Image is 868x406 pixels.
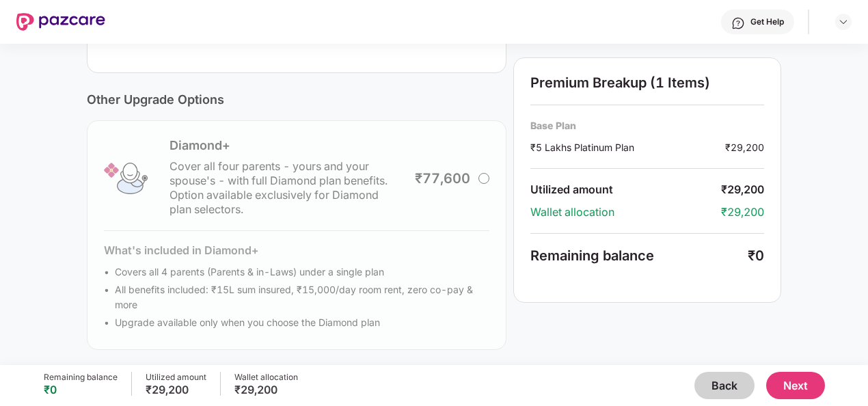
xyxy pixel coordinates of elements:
img: svg+xml;base64,PHN2ZyBpZD0iSGVscC0zMngzMiIgeG1sbnM9Imh0dHA6Ly93d3cudzMub3JnLzIwMDAvc3ZnIiB3aWR0aD... [731,16,745,30]
div: Wallet allocation [530,205,721,219]
div: ₹5 Lakhs Platinum Plan [530,140,725,154]
div: ₹0 [44,383,118,396]
div: Utilized amount [146,372,206,383]
button: Next [766,372,825,399]
div: Base Plan [530,119,764,132]
div: Other Upgrade Options [87,92,506,107]
div: Wallet allocation [234,372,298,383]
div: ₹29,200 [721,182,764,197]
div: ₹29,200 [234,383,298,396]
div: Utilized amount [530,182,721,197]
div: ₹29,200 [721,205,764,219]
img: svg+xml;base64,PHN2ZyBpZD0iRHJvcGRvd24tMzJ4MzIiIHhtbG5zPSJodHRwOi8vd3d3LnczLm9yZy8yMDAwL3N2ZyIgd2... [838,16,849,27]
div: Premium Breakup (1 Items) [530,75,764,91]
div: Get Help [750,16,784,27]
div: Remaining balance [530,247,748,264]
img: New Pazcare Logo [16,13,105,31]
div: ₹29,200 [146,383,206,396]
div: ₹0 [748,247,764,264]
div: Remaining balance [44,372,118,383]
div: ₹29,200 [725,140,764,154]
button: Back [694,372,755,399]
